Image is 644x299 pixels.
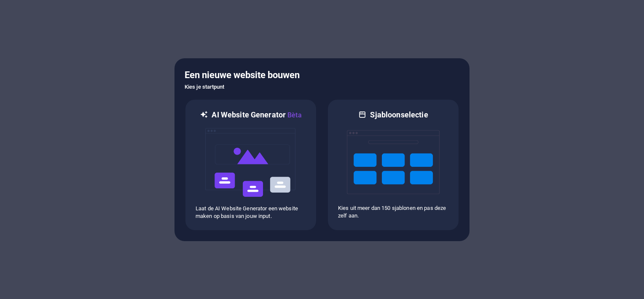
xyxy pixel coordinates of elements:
[185,68,459,82] h5: Een nieuwe website bouwen
[196,205,306,220] p: Laat de AI Website Generator een website maken op basis van jouw input.
[212,110,301,120] h6: AI Website Generator
[370,110,428,120] h6: Sjabloonselectie
[185,82,459,92] h6: Kies je startpunt
[338,204,448,220] p: Kies uit meer dan 150 sjablonen en pas deze zelf aan.
[204,120,297,205] img: ai
[286,111,302,119] span: Bèta
[327,99,459,231] div: SjabloonselectieKies uit meer dan 150 sjablonen en pas deze zelf aan.
[185,99,317,231] div: AI Website GeneratorBètaaiLaat de AI Website Generator een website maken op basis van jouw input.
